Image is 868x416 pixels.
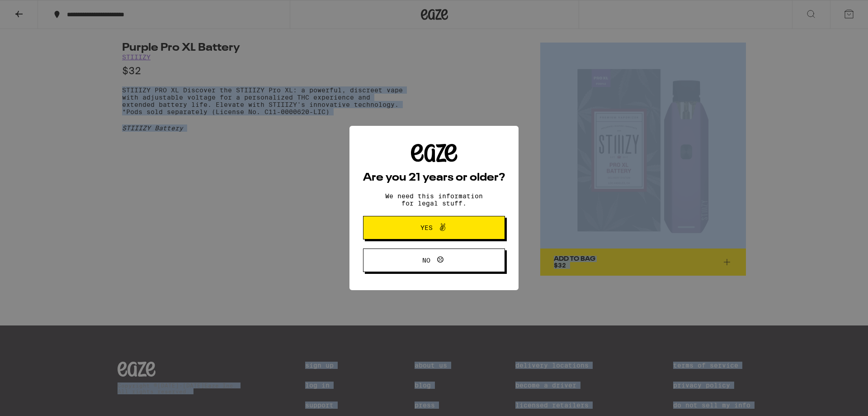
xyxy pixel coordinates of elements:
[420,225,433,231] span: Yes
[363,249,505,272] button: No
[363,172,505,183] h2: Are you 21 years or older?
[422,257,430,263] span: No
[377,192,491,207] p: We need this information for legal stuff.
[363,216,505,239] button: Yes
[5,6,65,14] span: Hi. Need any help?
